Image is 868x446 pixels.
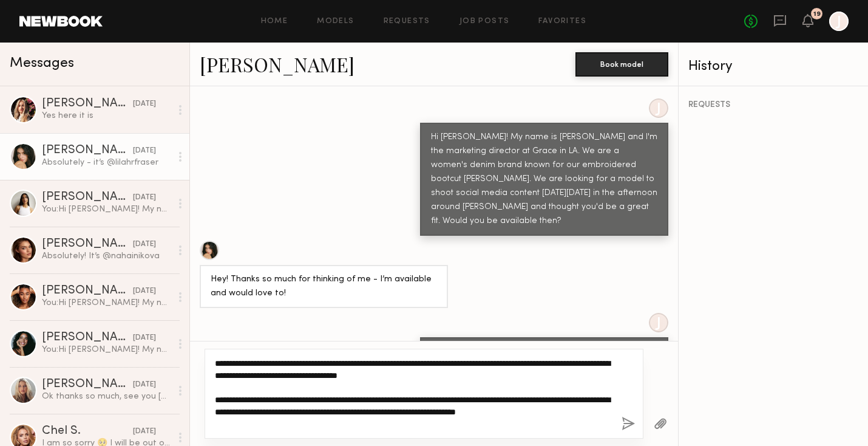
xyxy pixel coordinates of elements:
[200,51,354,77] a: [PERSON_NAME]
[133,286,156,297] div: [DATE]
[211,273,437,301] div: Hey! Thanks so much for thinking of me - I’m available and would love to!
[42,297,171,309] div: You: Hi [PERSON_NAME]! My name is [PERSON_NAME] and I'm the marketing director at Grace in LA. We...
[42,98,133,110] div: [PERSON_NAME]
[42,379,133,391] div: [PERSON_NAME]
[431,131,657,228] div: Hi [PERSON_NAME]! My name is [PERSON_NAME] and I'm the marketing director at Grace in LA. We are ...
[133,192,156,204] div: [DATE]
[133,379,156,391] div: [DATE]
[133,332,156,344] div: [DATE]
[10,57,74,70] span: Messages
[317,18,354,26] a: Models
[42,145,133,157] div: [PERSON_NAME]
[133,426,156,437] div: [DATE]
[42,344,171,355] div: You: Hi [PERSON_NAME]! My name is [PERSON_NAME] and I'm the marketing director at Grace in LA. We...
[133,239,156,250] div: [DATE]
[42,285,133,297] div: [PERSON_NAME]
[813,11,821,18] div: 19
[42,110,171,122] div: Yes here it is
[384,18,430,26] a: Requests
[261,18,288,26] a: Home
[688,101,858,109] div: REQUESTS
[538,18,586,26] a: Favorites
[575,58,668,69] a: Book model
[42,332,133,344] div: [PERSON_NAME]
[42,391,171,402] div: Ok thanks so much, see you [DATE]!
[42,425,133,437] div: Chel S.
[133,98,156,110] div: [DATE]
[42,204,171,215] div: You: Hi [PERSON_NAME]! My name is [PERSON_NAME] and I'm the marketing director at Grace in LA. We...
[133,145,156,157] div: [DATE]
[42,191,133,204] div: [PERSON_NAME]
[829,12,849,31] a: J
[459,18,510,26] a: Job Posts
[688,60,858,74] div: History
[42,157,171,168] div: Absolutely - it’s @lilahrfraser
[42,238,133,250] div: [PERSON_NAME]
[575,52,668,77] button: Book model
[42,250,171,262] div: Absolutely! It’s @nahainikova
